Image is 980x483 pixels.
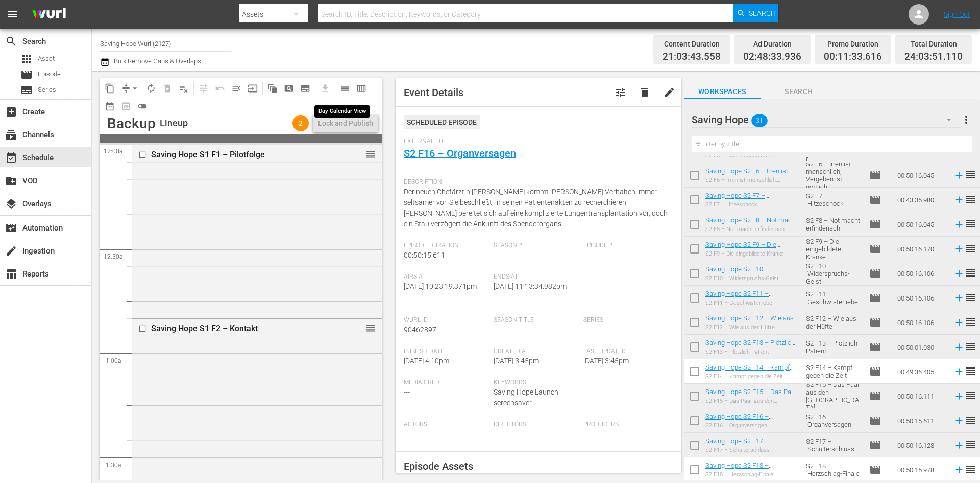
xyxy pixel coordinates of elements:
a: S2 F16 – Organversagen [404,147,516,159]
svg: Add to Schedule [953,341,965,353]
svg: Add to Schedule [953,415,965,426]
td: S2 F9 – Die eingebildete Kranke [802,237,865,261]
span: Episode [869,464,881,476]
span: [DATE] 3:45pm [583,357,629,365]
div: S2 F13 – Plötzlich Patient [705,349,798,355]
svg: Add to Schedule [953,194,965,205]
td: S2 F14 – Kampf gegen die Zeit [802,359,865,384]
div: S2 F8 – Not macht erfinderisch [705,226,798,233]
span: Episode [869,218,881,231]
a: Saving Hope S2 F11 – Geschwisterliebe [705,290,773,305]
span: reorder [965,365,977,377]
span: Episode Duration [404,242,488,250]
span: 02:48:33.936 [743,51,801,63]
svg: Add to Schedule [953,317,965,328]
span: Search [749,4,776,22]
span: reorder [965,389,977,402]
span: Series [20,84,33,96]
a: Saving Hope S2 F16 – Organversagen [705,412,769,428]
div: S2 F16 – Organversagen [705,422,798,429]
span: reorder [965,316,977,328]
span: 24 hours Lineup View is OFF [134,98,151,114]
td: 00:50:16.045 [893,163,949,188]
div: S2 F11 – Geschwisterliebe [705,300,798,306]
div: Saving Hope S1 F2 – Kontakt [151,324,331,333]
td: 00:50:16.111 [893,384,949,408]
td: S2 F18 – Herzschlag-Finale [802,457,865,482]
td: S2 F10 – Widerspruchs-Geist [802,261,865,286]
span: Update Metadata from Key Asset [244,80,261,97]
span: Select an event to delete [159,80,176,97]
span: 00:50:15.611 [404,251,445,259]
span: compress [121,83,131,94]
span: reorder [965,291,977,304]
div: S2 F17 – Schulterschluss [705,447,798,453]
svg: Add to Schedule [953,219,965,230]
div: S2 F18 – Herzschlag-Finale [705,471,798,478]
div: S2 F12 – Wie aus der Hüfte [705,324,798,331]
svg: Add to Schedule [953,170,965,181]
span: Customize Events [192,78,212,98]
svg: Add to Schedule [953,440,965,451]
td: S2 F13 – Plötzlich Patient [802,335,865,359]
a: Saving Hope S2 F18 – Herzschlag-Finale [705,462,773,477]
td: 00:49:36.405 [893,359,949,384]
span: Der neuen Chefärztin [PERSON_NAME] kommt [PERSON_NAME] Verhalten immer seltsamer vor. Sie beschli... [404,188,668,228]
span: Episode [869,365,881,378]
span: more_vert [960,113,972,126]
div: Content Duration [663,37,721,51]
td: S2 F17 – Schulterschluss [802,433,865,457]
a: Saving Hope S2 F15 – Das Paar aus den [GEOGRAPHIC_DATA] [705,388,797,403]
span: Episode # [583,242,668,250]
td: 00:50:01.030 [893,335,949,359]
span: VOD [5,175,17,187]
span: Episode [869,169,881,181]
a: Saving Hope S2 F13 – Plötzlich Patient [705,339,795,354]
span: Episode [869,194,881,206]
div: S2 F7 – Hitzeschock [705,201,798,208]
td: 00:50:15.978 [893,457,949,482]
span: View Backup [118,98,134,114]
td: 00:50:16.106 [893,261,949,286]
td: S2 F8 – Not macht erfinderisch [802,212,865,237]
span: Season Title [494,316,578,325]
span: reorder [965,414,977,426]
span: delete [639,86,651,99]
span: calendar_view_day_outlined [340,83,350,94]
span: Directors [494,421,578,429]
span: Created At [494,348,578,356]
span: Episode Assets [404,460,473,472]
span: Actors [404,421,488,429]
span: Episode [869,390,881,402]
span: --- [583,430,590,438]
span: Download as CSV [313,78,333,98]
button: more_vert [960,107,972,132]
span: Create Series Block [297,80,313,97]
td: S2 F7 – Hitzeschock [802,188,865,212]
button: reorder [365,149,376,159]
span: Airs At [404,273,488,281]
div: Lineup [160,118,188,129]
span: [DATE] 3:45pm [494,357,539,365]
td: S2 F15 – Das Paar aus den [GEOGRAPHIC_DATA] [802,384,865,408]
div: Promo Duration [824,37,882,51]
span: Publish Date [404,348,488,356]
span: content_copy [105,83,115,94]
span: Search [761,85,837,98]
span: Automation [5,222,17,234]
button: Lock and Publish [313,114,378,132]
svg: Add to Schedule [953,390,965,402]
span: Episode [869,439,881,451]
span: Create [5,106,17,118]
span: 90462897 [404,326,436,334]
td: 00:50:16.106 [893,286,949,310]
button: tune [608,80,632,105]
span: Producers [583,421,668,429]
span: Saving Hope Launch screensaver [494,388,558,407]
span: 24:03:51.110 [904,51,963,63]
div: Saving Hope S1 F1 – Pilotfolge [151,150,331,159]
span: Fill episodes with ad slates [228,80,244,97]
td: S2 F12 – Wie aus der Hüfte [802,310,865,335]
span: Episode [869,243,881,255]
svg: Add to Schedule [953,366,965,377]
